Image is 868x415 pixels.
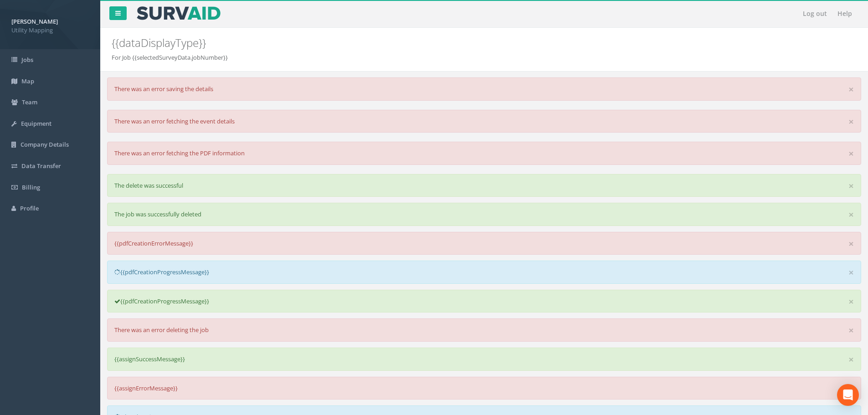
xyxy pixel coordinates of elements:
[848,85,854,94] a: close
[21,140,69,149] span: Company Details
[107,348,861,371] div: {{assignSuccessMessage}}
[848,297,854,307] a: ×
[848,149,854,159] a: close
[837,384,859,406] div: Open Intercom Messenger
[112,37,730,49] h2: {{dataDisplayType}}
[848,268,854,277] a: close
[21,56,33,64] span: Jobs
[848,117,854,127] a: close
[848,355,854,364] a: close
[21,162,61,170] span: Data Transfer
[848,181,854,191] a: close
[848,326,854,335] a: close
[107,318,861,342] div: There was an error deleting the job
[11,15,89,34] a: [PERSON_NAME] Utility Mapping
[107,77,861,101] div: There was an error saving the details
[848,239,854,249] a: close
[107,203,861,226] div: The job was successfully deleted
[107,110,861,133] div: There was an error fetching the event details
[11,26,89,35] span: Utility Mapping
[20,204,39,212] span: Profile
[112,53,228,62] li: For Job {{selectedSurveyData.jobNumber}}
[848,210,854,220] a: close
[22,98,37,106] span: Team
[11,17,58,26] strong: [PERSON_NAME]
[107,261,861,284] div: {{pdfCreationProgressMessage}}
[107,174,861,197] div: The delete was successful
[107,377,861,400] div: {{assignErrorMessage}}
[22,183,40,191] span: Billing
[21,119,51,128] span: Equipment
[21,77,34,85] span: Map
[107,142,861,165] div: There was an error fetching the PDF information
[107,232,861,255] div: {{pdfCreationErrorMessage}}
[107,290,861,313] div: {{pdfCreationProgressMessage}}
